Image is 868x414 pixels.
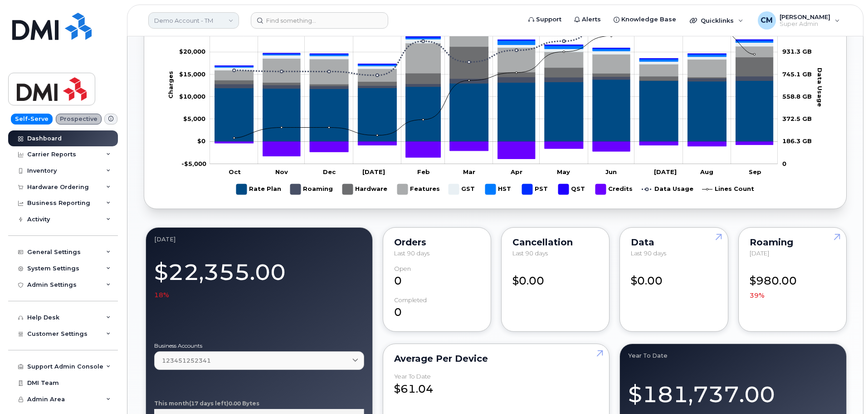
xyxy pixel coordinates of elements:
div: 0 [394,297,480,320]
tspan: [DATE] [654,168,677,175]
span: Super Admin [780,20,830,28]
span: CM [761,15,773,26]
a: Alerts [568,10,607,29]
a: Demo Account - TM [148,12,239,29]
tspan: 0 [782,160,786,167]
g: QST [215,16,773,66]
tspan: [DATE] [362,168,385,175]
g: $0 [179,48,205,55]
span: Last 90 days [631,249,666,257]
tspan: (17 days left) [189,400,229,407]
div: $0.00 [631,265,717,289]
tspan: 931.3 GB [782,48,812,55]
span: Quicklinks [701,17,734,24]
div: Year to Date [628,352,838,359]
tspan: Sep [749,168,761,175]
g: PST [215,16,773,67]
a: Support [522,10,568,29]
tspan: Feb [417,168,430,175]
tspan: $15,000 [179,70,205,78]
div: Orders [394,239,480,246]
g: Chart [167,3,825,198]
div: $181,737.00 [628,370,838,410]
tspan: $5,000 [183,115,205,122]
tspan: This month [154,400,189,407]
tspan: 0.00 Bytes [229,400,259,407]
span: Alerts [582,15,601,24]
tspan: 372.5 GB [782,115,812,122]
g: Legend [236,180,754,198]
g: $0 [179,70,205,78]
tspan: $10,000 [179,93,205,100]
iframe: Messenger Launcher [829,374,861,407]
tspan: 558.8 GB [782,93,812,100]
tspan: Oct [229,168,241,175]
span: Last 90 days [394,249,429,257]
g: $0 [183,115,205,122]
div: Quicklinks [683,11,750,30]
div: $980.00 [750,265,835,300]
div: $22,355.00 [154,254,364,299]
g: Roaming [290,180,333,198]
tspan: $0 [197,137,205,145]
tspan: Data Usage [816,67,824,106]
g: Credits [595,180,633,198]
tspan: Dec [323,168,336,175]
a: Knowledge Base [607,10,683,29]
span: 18% [154,290,169,299]
span: [DATE] [750,249,769,257]
span: Last 90 days [512,249,548,257]
div: Cecil Martin [751,11,846,30]
g: QST [558,180,586,198]
g: $0 [181,160,206,167]
g: Features [215,25,773,84]
g: HST [485,180,513,198]
input: Find something... [251,12,388,29]
tspan: Nov [275,168,288,175]
g: HST [215,17,773,67]
div: Roaming [750,239,835,246]
span: Support [536,15,561,24]
g: Hardware [215,46,773,86]
a: 123451252341 [154,351,364,370]
tspan: Charges [167,71,174,99]
tspan: Apr [510,168,522,175]
div: 0 [394,265,480,289]
g: Features [397,180,440,198]
div: completed [394,297,427,304]
span: Knowledge Base [621,15,676,24]
tspan: 186.3 GB [782,137,812,145]
div: Cancellation [512,239,598,246]
g: Rate Plan [236,180,281,198]
div: Average per Device [394,355,599,362]
tspan: 745.1 GB [782,70,812,78]
span: 39% [750,291,765,300]
g: PST [522,180,549,198]
div: Year to Date [394,373,431,380]
label: Business Accounts [154,343,364,349]
div: Open [394,265,411,272]
span: [PERSON_NAME] [780,13,830,20]
div: $61.04 [394,373,599,397]
tspan: -$5,000 [181,160,206,167]
g: $0 [179,93,205,100]
g: GST [215,20,773,70]
tspan: Jun [605,168,617,175]
tspan: May [557,168,570,175]
div: September 2025 [154,236,364,243]
tspan: $20,000 [179,48,205,55]
span: 123451252341 [162,356,211,365]
g: Rate Plan [215,80,773,142]
div: Data [631,239,717,246]
g: Data Usage [642,180,693,198]
div: $0.00 [512,265,598,289]
tspan: Mar [463,168,475,175]
g: GST [449,180,476,198]
g: Lines Count [702,180,754,198]
g: Hardware [342,180,388,198]
tspan: Aug [700,168,713,175]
